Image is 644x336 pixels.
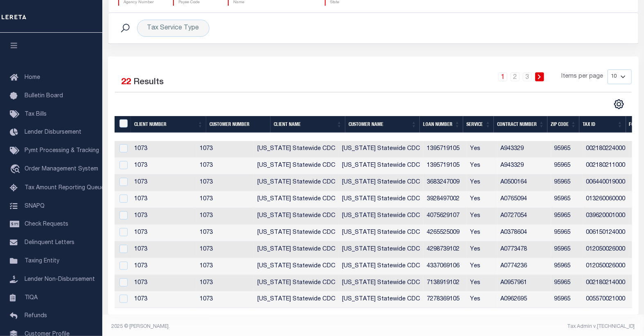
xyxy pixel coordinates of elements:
[467,158,498,175] td: Yes
[131,141,196,158] td: 1073
[25,130,81,135] span: Lender Disbursement
[206,116,271,133] th: Customer Number
[25,313,47,319] span: Refunds
[467,175,498,191] td: Yes
[131,191,196,208] td: 1073
[134,76,164,89] label: Results
[498,158,551,175] td: A943329
[345,116,420,133] th: Customer Name: activate to sort column ascending
[339,208,423,225] td: [US_STATE] Statewide CDC
[498,258,551,275] td: A0774236
[583,158,629,175] td: 002180211000
[551,275,583,292] td: 95965
[270,116,345,133] th: Client Name: activate to sort column ascending
[131,258,196,275] td: 1073
[196,258,254,275] td: 1073
[583,175,629,191] td: 006440019000
[339,191,423,208] td: [US_STATE] Statewide CDC
[25,166,98,172] span: Order Management System
[547,116,579,133] th: Zip Code: activate to sort column ascending
[498,72,507,81] a: 1
[467,291,498,308] td: Yes
[254,141,339,158] td: [US_STATE] Statewide CDC
[339,275,423,292] td: [US_STATE] Statewide CDC
[498,242,551,258] td: A0773478
[196,175,254,191] td: 1073
[551,258,583,275] td: 95965
[131,116,206,133] th: Client Number: activate to sort column ascending
[196,291,254,308] td: 1073
[379,323,635,330] div: Tax Admin v.[TECHNICAL_ID]
[131,158,196,175] td: 1073
[131,275,196,292] td: 1073
[25,203,45,209] span: SNAPQ
[467,141,498,158] td: Yes
[254,225,339,242] td: [US_STATE] Statewide CDC
[254,191,339,208] td: [US_STATE] Statewide CDC
[551,141,583,158] td: 95965
[498,175,551,191] td: A0500164
[25,185,104,191] span: Tax Amount Reporting Queue
[137,20,209,37] div: Tax Service Type
[25,93,63,99] span: Bulletin Board
[25,222,68,227] span: Check Requests
[131,225,196,242] td: 1073
[339,242,423,258] td: [US_STATE] Statewide CDC
[254,242,339,258] td: [US_STATE] Statewide CDC
[25,295,38,300] span: TIQA
[196,158,254,175] td: 1073
[562,72,603,81] span: Items per page
[551,175,583,191] td: 95965
[511,72,520,81] a: 2
[131,242,196,258] td: 1073
[196,141,254,158] td: 1073
[25,240,74,246] span: Delinquent Letters
[467,258,498,275] td: Yes
[423,191,467,208] td: 3928497002
[583,291,629,308] td: 005570021000
[494,116,547,133] th: Contract Number: activate to sort column ascending
[25,75,40,81] span: Home
[498,225,551,242] td: A0378604
[423,275,467,292] td: 7138919102
[498,191,551,208] td: A0765094
[25,258,59,264] span: Taxing Entity
[583,258,629,275] td: 012050026000
[339,158,423,175] td: [US_STATE] Statewide CDC
[254,291,339,308] td: [US_STATE] Statewide CDC
[339,258,423,275] td: [US_STATE] Statewide CDC
[551,158,583,175] td: 95965
[106,323,374,330] div: 2025 © [PERSON_NAME].
[196,275,254,292] td: 1073
[423,242,467,258] td: 4298739102
[10,164,23,175] i: travel_explore
[196,242,254,258] td: 1073
[196,225,254,242] td: 1073
[254,175,339,191] td: [US_STATE] Statewide CDC
[339,225,423,242] td: [US_STATE] Statewide CDC
[339,175,423,191] td: [US_STATE] Statewide CDC
[115,116,131,133] th: &nbsp;
[551,225,583,242] td: 95965
[423,225,467,242] td: 4265525009
[467,225,498,242] td: Yes
[254,275,339,292] td: [US_STATE] Statewide CDC
[551,191,583,208] td: 95965
[583,191,629,208] td: 013260060000
[196,191,254,208] td: 1073
[551,242,583,258] td: 95965
[339,291,423,308] td: [US_STATE] Statewide CDC
[131,175,196,191] td: 1073
[583,275,629,292] td: 002180214000
[339,141,423,158] td: [US_STATE] Statewide CDC
[254,158,339,175] td: [US_STATE] Statewide CDC
[423,258,467,275] td: 4337069106
[254,208,339,225] td: [US_STATE] Statewide CDC
[423,291,467,308] td: 7278369105
[25,277,95,282] span: Lender Non-Disbursement
[498,275,551,292] td: A0957961
[423,158,467,175] td: 1395719105
[423,208,467,225] td: 4075629107
[523,72,532,81] a: 3
[498,141,551,158] td: A943329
